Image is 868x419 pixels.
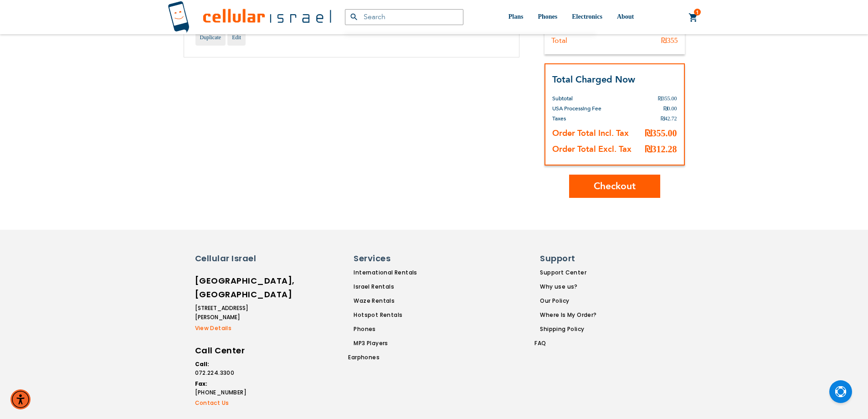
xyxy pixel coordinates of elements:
span: ₪312.28 [645,144,677,154]
img: Cellular Israel Logo [168,1,331,33]
a: Waze Rentals [354,297,466,305]
a: Why use us? [540,283,596,291]
h6: [GEOGRAPHIC_DATA], [GEOGRAPHIC_DATA] [195,274,275,301]
span: Plans [508,13,524,20]
div: ₪355 [661,36,678,45]
span: Edit [232,34,241,41]
a: Where Is My Order? [540,311,596,319]
a: Shipping Policy [540,325,596,333]
span: ₪0.00 [663,105,677,112]
strong: Order Total Incl. Tax [552,128,629,139]
span: Electronics [572,13,602,20]
a: FAQ [534,339,596,347]
a: International Rentals [354,269,466,277]
a: Support Center [540,269,596,277]
a: Contact Us [195,399,275,407]
h6: Call Center [195,344,275,357]
span: USA Processing Fee [552,105,601,112]
button: Checkout [569,175,660,198]
th: Taxes [552,114,641,124]
a: Duplicate [195,29,226,46]
div: Accessibility Menu [10,389,31,409]
a: Our Policy [540,297,596,305]
h6: Services [354,253,461,264]
strong: Call: [195,360,209,368]
th: Subtotal [552,87,641,103]
a: Earphones [348,353,466,362]
a: View Details [195,324,275,332]
strong: Total Charged Now [552,73,635,86]
h6: Support [540,253,591,264]
span: ₪355.00 [645,128,677,138]
a: Israel Rentals [354,283,466,291]
span: Duplicate [200,34,221,41]
a: [PHONE_NUMBER] [195,388,275,397]
a: Edit [227,29,246,46]
a: 072.224.3300 [195,369,275,377]
strong: Fax: [195,380,207,388]
h6: Cellular Israel [195,253,275,264]
div: Total [551,36,567,45]
strong: Order Total Excl. Tax [552,144,632,155]
span: Phones [538,13,557,20]
span: 1 [696,9,699,16]
span: Checkout [594,180,636,193]
span: ₪42.72 [661,115,677,122]
a: 1 [688,12,699,23]
span: About [617,13,634,20]
li: [STREET_ADDRESS][PERSON_NAME] [195,304,275,322]
span: ₪355.00 [658,95,677,102]
input: Search [345,9,463,25]
a: Phones [354,325,466,333]
a: MP3 Players [354,339,466,347]
a: Hotspot Rentals [354,311,466,319]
